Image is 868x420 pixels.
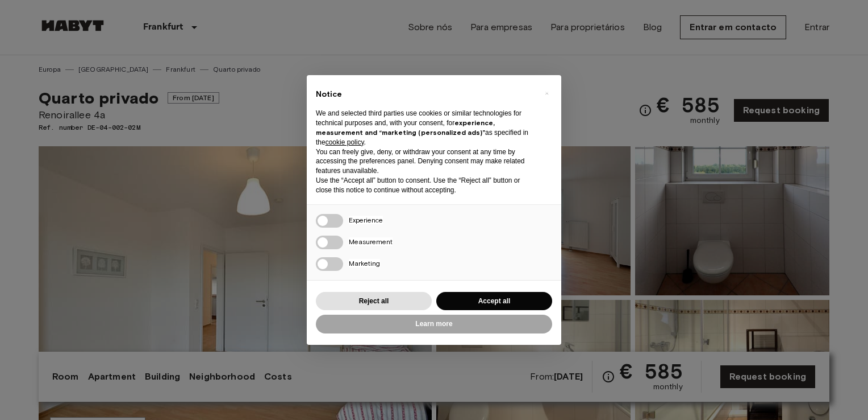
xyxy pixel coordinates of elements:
[316,315,552,333] button: Learn more
[316,118,495,137] strong: experience, measurement and “marketing (personalized ads)”
[349,237,393,246] span: Measurement
[349,259,380,267] span: Marketing
[316,176,534,195] p: Use the “Accept all” button to consent. Use the “Reject all” button or close this notice to conti...
[325,138,364,146] a: cookie policy
[349,216,383,224] span: Experience
[316,89,534,100] h2: Notice
[436,292,552,311] button: Accept all
[316,147,534,176] p: You can freely give, deny, or withdraw your consent at any time by accessing the preferences pane...
[537,84,556,102] button: Close this notice
[545,87,549,100] span: ×
[316,292,432,311] button: Reject all
[316,109,534,147] p: We and selected third parties use cookies or similar technologies for technical purposes and, wit...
